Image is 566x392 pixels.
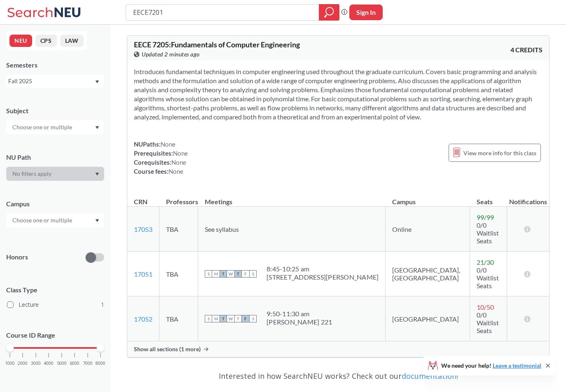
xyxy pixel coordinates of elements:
span: 10 / 50 [477,303,494,311]
span: 6000 [70,361,80,366]
div: 9:50 - 11:30 am [267,310,332,318]
button: Sign In [349,5,383,20]
span: 1 [101,300,104,309]
label: Lecture [7,299,104,310]
a: 17052 [134,315,152,323]
a: Leave a testimonial [493,362,541,369]
td: TBA [159,207,198,252]
div: Dropdown arrow [6,120,104,134]
th: Seats [470,189,507,207]
span: W [227,315,234,322]
span: F [242,270,249,278]
div: Show all sections (1 more) [127,341,549,357]
span: View more info for this class [463,148,536,158]
svg: Dropdown arrow [95,126,99,129]
a: 17051 [134,270,152,278]
th: Professors [159,189,198,207]
div: [STREET_ADDRESS][PERSON_NAME] [267,273,379,281]
th: Meetings [198,189,386,207]
td: [GEOGRAPHIC_DATA], [GEOGRAPHIC_DATA] [386,252,470,296]
div: Campus [6,199,104,208]
span: None [173,149,188,157]
span: 0/0 Waitlist Seats [477,266,499,289]
input: Choose one or multiple [8,215,77,225]
div: NU Path [6,153,104,162]
input: Class, professor, course number, "phrase" [132,5,313,19]
div: Fall 2025Dropdown arrow [6,75,104,88]
div: Semesters [6,61,104,70]
span: 99 / 99 [477,213,494,221]
div: magnifying glass [319,4,339,21]
th: Campus [386,189,470,207]
svg: Dropdown arrow [95,80,99,84]
span: None [161,140,175,148]
span: S [249,315,257,322]
span: 0/0 Waitlist Seats [477,311,499,334]
span: Updated 2 minutes ago [142,50,200,59]
td: [GEOGRAPHIC_DATA] [386,296,470,341]
a: documentation! [402,371,458,381]
span: T [234,270,242,278]
svg: Dropdown arrow [95,219,99,222]
button: CPS [35,35,57,47]
span: 2000 [18,361,28,366]
span: EECE 7205 : Fundamentals of Computer Engineering [134,40,300,49]
svg: Dropdown arrow [95,173,99,176]
span: Show all sections (1 more) [134,345,201,353]
span: F [242,315,249,322]
button: LAW [60,35,84,47]
span: 3000 [31,361,41,366]
section: Introduces fundamental techniques in computer engineering used throughout the graduate curriculum... [134,67,543,121]
span: None [171,159,186,166]
span: 7000 [83,361,93,366]
input: Choose one or multiple [8,122,77,132]
td: TBA [159,252,198,296]
td: Online [386,207,470,252]
div: Interested in how SearchNEU works? Check out our [127,364,550,388]
span: W [227,270,234,278]
div: Fall 2025 [8,77,94,86]
span: 8000 [96,361,105,366]
span: T [220,270,227,278]
span: See syllabus [205,225,239,233]
div: 8:45 - 10:25 am [267,265,379,273]
span: 21 / 30 [477,258,494,266]
div: [PERSON_NAME] 221 [267,318,332,326]
div: Dropdown arrow [6,213,104,227]
span: S [249,270,257,278]
a: 17053 [134,225,152,233]
span: We need your help! [441,363,541,369]
span: 1000 [5,361,15,366]
div: NUPaths: Prerequisites: Corequisites: Course fees: [134,140,188,176]
div: Dropdown arrow [6,167,104,181]
span: S [205,315,212,322]
span: T [234,315,242,322]
span: M [212,315,220,322]
th: Notifications [507,189,549,207]
div: Subject [6,106,104,115]
div: CRN [134,197,147,206]
span: 4000 [44,361,54,366]
span: M [212,270,220,278]
td: TBA [159,296,198,341]
p: Course ID Range [6,331,104,340]
p: Honors [6,252,28,262]
button: NEU [9,35,32,47]
svg: magnifying glass [324,7,334,18]
span: 5000 [57,361,67,366]
span: None [168,168,183,175]
span: 4 CREDITS [510,45,543,54]
span: 0/0 Waitlist Seats [477,221,499,245]
span: T [220,315,227,322]
span: S [205,270,212,278]
span: Class Type [6,285,104,294]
